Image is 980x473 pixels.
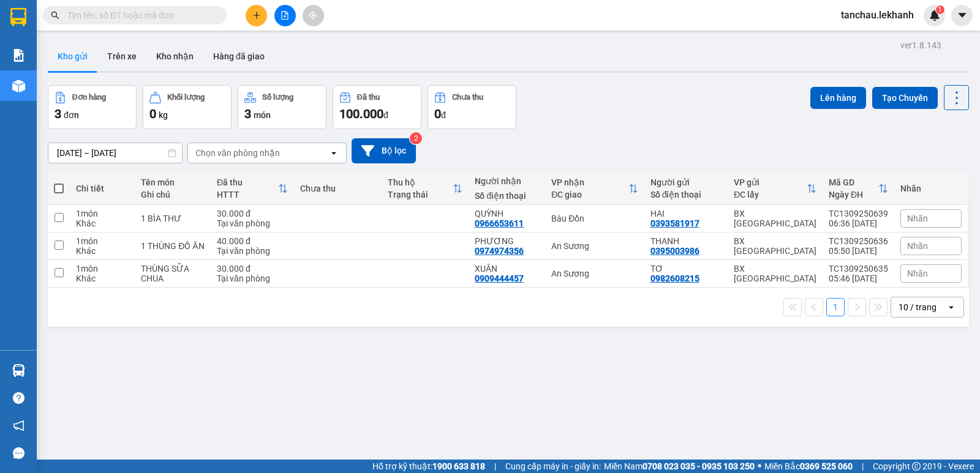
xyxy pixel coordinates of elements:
[951,5,973,26] button: caret-down
[64,110,79,120] span: đơn
[141,177,205,187] div: Tên món
[829,264,888,274] div: TC1309250635
[441,110,446,120] span: đ
[382,173,469,205] th: Toggle SortBy
[51,11,59,20] span: search
[907,214,928,223] span: Nhãn
[551,214,638,223] div: Bàu Đồn
[252,11,261,20] span: plus
[734,236,816,256] div: BX [GEOGRAPHIC_DATA]
[146,42,203,71] button: Kho nhận
[650,236,722,246] div: THANH
[254,110,271,120] span: món
[475,246,524,256] div: 0974974356
[76,246,129,256] div: Khác
[643,461,755,471] strong: 0708 023 035 - 0935 103 250
[734,190,807,199] div: ĐC lấy
[432,461,485,471] strong: 1900 633 818
[900,184,962,193] div: Nhãn
[262,93,293,102] div: Số lượng
[650,190,722,199] div: Số điện thoại
[72,93,106,102] div: Đơn hàng
[764,460,853,473] span: Miền Bắc
[475,176,539,186] div: Người nhận
[329,148,339,158] svg: open
[545,173,644,205] th: Toggle SortBy
[650,274,699,283] div: 0982608215
[800,461,853,471] strong: 0369 525 060
[12,80,25,92] img: warehouse-icon
[434,106,441,121] span: 0
[475,209,539,218] div: QUỲNH
[475,191,539,201] div: Số điện thoại
[929,10,940,21] img: icon-new-feature
[300,184,375,193] div: Chưa thu
[907,241,928,251] span: Nhãn
[452,93,483,102] div: Chưa thu
[829,274,888,283] div: 05:46 [DATE]
[143,85,232,129] button: Khối lượng0kg
[823,173,894,205] th: Toggle SortBy
[650,264,722,274] div: TƠ
[333,85,421,129] button: Đã thu100.000đ
[76,218,129,228] div: Khác
[281,11,289,20] span: file-add
[167,93,205,102] div: Khối lượng
[217,177,278,187] div: Đã thu
[872,87,938,109] button: Tạo Chuyến
[551,241,638,251] div: An Sương
[217,264,288,274] div: 30.000 đ
[141,190,205,199] div: Ghi chú
[957,10,968,21] span: caret-down
[475,236,539,246] div: PHƯƠNG
[10,8,26,26] img: logo-vxr
[76,184,129,193] div: Chi tiết
[217,218,288,228] div: Tại văn phòng
[410,132,422,144] sup: 2
[195,147,280,159] div: Chọn văn phòng nhận
[946,302,956,312] svg: open
[12,364,25,377] img: warehouse-icon
[388,190,453,199] div: Trạng thái
[13,447,24,459] span: message
[203,42,274,71] button: Hàng đã giao
[494,460,496,473] span: |
[217,190,278,199] div: HTTT
[938,6,942,14] span: 1
[217,274,288,283] div: Tại văn phòng
[810,87,866,109] button: Lên hàng
[650,246,699,256] div: 0395003986
[475,264,539,274] div: XUÂN
[829,190,878,199] div: Ngày ĐH
[936,6,944,14] sup: 1
[76,274,129,283] div: Khác
[13,392,24,404] span: question-circle
[907,269,928,278] span: Nhãn
[551,269,638,278] div: An Sương
[352,138,416,163] button: Bộ lọc
[141,214,205,223] div: 1 BÌA THƯ
[912,462,921,471] span: copyright
[734,177,807,187] div: VP gửi
[274,5,296,26] button: file-add
[339,106,383,121] span: 100.000
[238,85,326,129] button: Số lượng3món
[829,236,888,246] div: TC1309250636
[728,173,823,205] th: Toggle SortBy
[159,110,168,120] span: kg
[357,93,380,102] div: Đã thu
[829,177,878,187] div: Mã GD
[48,143,182,163] input: Select a date range.
[149,106,156,121] span: 0
[303,5,324,26] button: aim
[13,420,24,431] span: notification
[12,49,25,62] img: solution-icon
[217,246,288,256] div: Tại văn phòng
[734,264,816,283] div: BX [GEOGRAPHIC_DATA]
[48,42,97,71] button: Kho gửi
[829,246,888,256] div: 05:50 [DATE]
[246,5,267,26] button: plus
[76,236,129,246] div: 1 món
[76,264,129,274] div: 1 món
[650,177,722,187] div: Người gửi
